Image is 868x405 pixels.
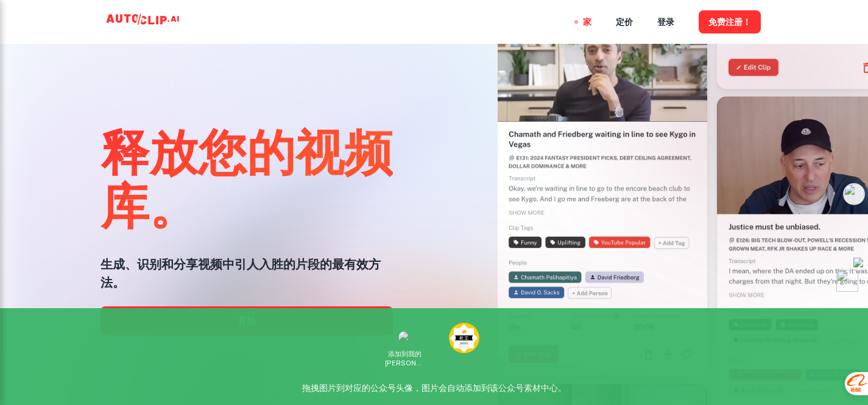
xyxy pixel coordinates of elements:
font: 家 [583,18,591,27]
font: 登录 [657,18,674,27]
button: 免费注册！ [699,10,761,33]
font: 释放您的视频库。 [101,121,393,233]
font: 生成、识别和分享视频中引人入胜的片段的最有效方法。 [101,257,381,290]
font: 免费注册！ [708,18,751,27]
font: 定价 [616,18,633,27]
